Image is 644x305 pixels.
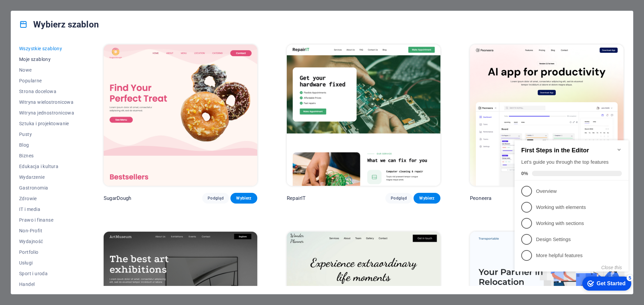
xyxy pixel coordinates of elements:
span: Sport i uroda [19,271,74,276]
button: Strona docelowa [19,86,74,97]
p: Design Settings [24,104,105,111]
button: Usługi [19,257,74,268]
button: Sport i uroda [19,268,74,279]
button: Witryna wielostronicowa [19,97,74,107]
button: Prawo i finanse [19,215,74,225]
button: Wszystkie szablony [19,43,74,54]
span: Prawo i finanse [19,217,74,223]
span: Moje szablony [19,57,74,62]
p: RepairIT [287,195,306,202]
span: Popularne [19,78,74,83]
button: Podgląd [385,193,412,204]
button: Handel [19,279,74,290]
button: Biznes [19,150,74,161]
span: Sztuka i projektowanie [19,121,74,126]
button: Portfolio [19,247,74,257]
button: Nowe [19,65,74,75]
button: Wybierz [230,193,257,204]
li: Overview [3,52,117,68]
button: Blog [19,140,74,150]
span: Gastronomia [19,185,74,190]
span: 0% [9,39,20,45]
li: Working with elements [3,68,117,84]
div: Get Started [85,149,114,155]
button: Zdrowie [19,193,74,204]
h4: Wybierz szablon [19,19,99,30]
span: Wybierz [236,196,252,201]
button: Wydarzenie [19,172,74,182]
button: Sztuka i projektowanie [19,118,74,129]
div: Get Started 5 items remaining, 0% complete [70,145,119,159]
span: Nowe [19,67,74,73]
span: Podgląd [208,196,224,201]
p: Peoneera [470,195,491,202]
span: Usługi [19,260,74,265]
span: Strona docelowa [19,89,74,94]
button: Edukacja i kultura [19,161,74,172]
span: Wydajność [19,239,74,244]
button: Moje szablony [19,54,74,65]
span: Witryna jednostronicowa [19,110,74,116]
button: IT i media [19,204,74,215]
img: Peoneera [470,45,624,186]
span: Wszystkie szablony [19,46,74,51]
div: 5 [115,143,121,150]
span: Biznes [19,153,74,158]
li: Design Settings [3,100,117,116]
button: Pusty [19,129,74,140]
span: Non-Profit [19,228,74,233]
p: SugarDough [104,195,131,202]
li: Working with sections [3,84,117,100]
button: Witryna jednostronicowa [19,107,74,118]
span: Wydarzenie [19,174,74,180]
p: More helpful features [24,121,105,128]
span: Zdrowie [19,196,74,201]
li: More helpful features [3,116,117,132]
span: Portfolio [19,249,74,255]
img: SugarDough [104,45,257,186]
button: Podgląd [202,193,229,204]
img: RepairIT [287,45,440,186]
div: Minimize checklist [105,15,110,21]
p: Overview [24,56,105,63]
p: Working with sections [24,88,105,95]
span: Podgląd [391,196,407,201]
button: Popularne [19,75,74,86]
span: Blog [19,142,74,148]
button: Gastronomia [19,182,74,193]
p: Working with elements [24,72,105,79]
button: Wybierz [414,193,440,204]
button: Non-Profit [19,225,74,236]
button: Wydajność [19,236,74,247]
span: Wybierz [419,196,435,201]
span: IT i media [19,207,74,212]
span: Edukacja i kultura [19,164,74,169]
div: Let's guide you through the top features [9,27,110,34]
span: Witryna wielostronicowa [19,99,74,105]
span: Handel [19,282,74,287]
button: Close this [90,133,110,139]
span: Pusty [19,132,74,137]
h2: First Steps in the Editor [9,15,110,22]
